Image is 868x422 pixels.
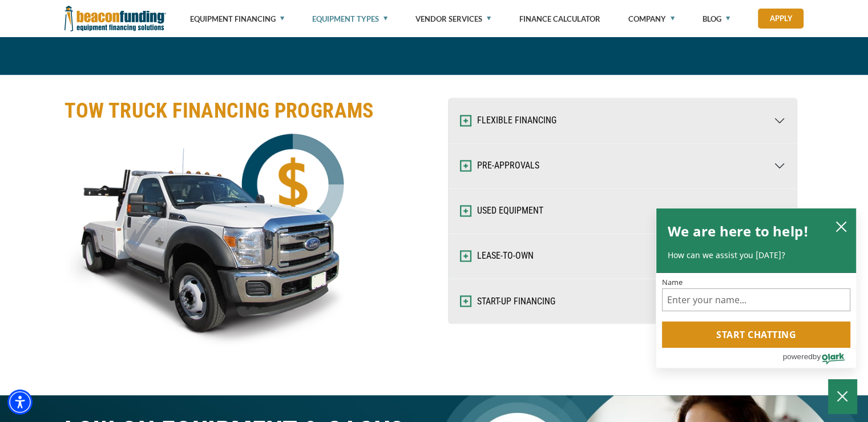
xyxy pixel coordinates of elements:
label: Name [662,279,850,286]
h2: TOW TRUCK FINANCING PROGRAMS [64,98,427,124]
button: FLEXIBLE FINANCING [449,98,797,143]
span: powered [782,349,812,364]
img: Expand and Collapse Icon [460,205,471,216]
button: USED EQUIPMENT [449,188,797,233]
button: PRE-APPROVALS [449,143,797,188]
img: Expand and Collapse Icon [460,250,471,262]
h2: We are here to help! [668,220,809,243]
img: Tow Truck [64,132,350,361]
a: Apply [758,9,804,29]
img: Expand and Collapse Icon [460,295,471,307]
div: olark chatbox [656,208,857,369]
button: Close Chatbox [828,379,857,413]
button: LEASE-TO-OWN [449,234,797,278]
button: START-UP FINANCING [449,279,797,323]
button: Start chatting [662,321,850,348]
button: close chatbox [832,218,850,234]
div: Accessibility Menu [7,389,33,415]
img: Expand and Collapse Icon [460,160,471,171]
a: Powered by Olark [782,348,856,368]
p: How can we assist you [DATE]? [668,250,845,261]
input: Name [662,288,850,311]
span: by [813,349,821,364]
img: Expand and Collapse Icon [460,115,471,126]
